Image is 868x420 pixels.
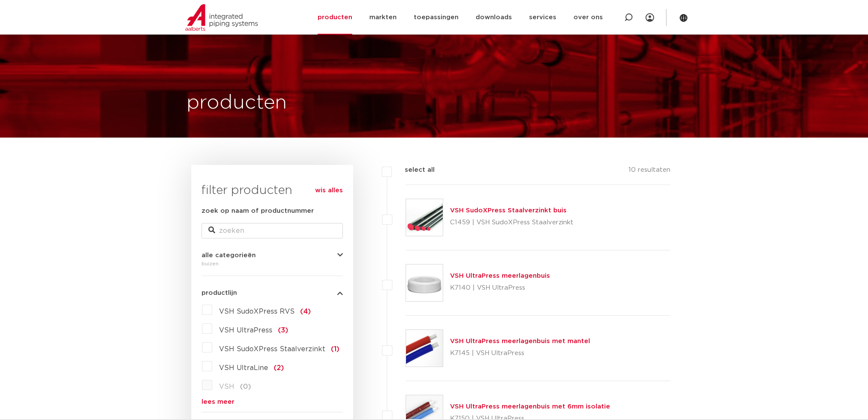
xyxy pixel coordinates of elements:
span: productlijn [202,290,237,296]
label: zoek op naam of productnummer [202,206,314,216]
span: (0) [240,383,251,390]
a: VSH UltraPress meerlagenbuis met 6mm isolatie [450,403,610,410]
span: VSH UltraLine [219,364,268,371]
a: VSH UltraPress meerlagenbuis [450,273,550,279]
input: zoeken [202,223,343,238]
p: C1459 | VSH SudoXPress Staalverzinkt [450,216,573,229]
button: productlijn [202,290,343,296]
span: VSH SudoXPress RVS [219,308,295,315]
span: VSH SudoXPress Staalverzinkt [219,346,325,352]
a: wis alles [315,185,343,196]
span: (1) [331,346,339,352]
img: Thumbnail for VSH UltraPress meerlagenbuis [406,264,443,301]
h1: producten [187,89,287,117]
span: VSH UltraPress [219,327,272,334]
span: (2) [274,364,284,371]
p: K7145 | VSH UltraPress [450,347,590,360]
label: select all [392,165,435,175]
button: alle categorieën [202,252,343,258]
span: VSH [219,383,234,390]
span: (3) [278,327,288,334]
span: (4) [300,308,311,315]
a: VSH UltraPress meerlagenbuis met mantel [450,338,590,344]
p: 10 resultaten [628,165,670,178]
img: Thumbnail for VSH UltraPress meerlagenbuis met mantel [406,330,443,367]
a: VSH SudoXPress Staalverzinkt buis [450,207,567,214]
a: lees meer [202,399,343,405]
div: buizen [202,258,343,269]
p: K7140 | VSH UltraPress [450,281,550,295]
img: Thumbnail for VSH SudoXPress Staalverzinkt buis [406,199,443,236]
span: alle categorieën [202,252,256,258]
h3: filter producten [202,182,343,199]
